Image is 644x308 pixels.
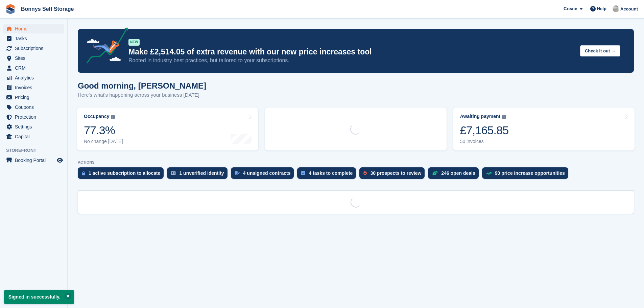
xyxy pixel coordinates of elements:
[15,24,55,33] span: Home
[363,171,367,175] img: prospect-51fa495bee0391a8d652442698ab0144808aea92771e9ea1ae160a38d050c398.svg
[301,171,305,175] img: task-75834270c22a3079a89374b754ae025e5fb1db73e45f91037f5363f120a921f8.svg
[3,122,64,132] a: menu
[502,115,506,119] img: icon-info-grey-7440780725fd019a000dd9b08b2336e03edf1995a4989e88bcd33f0948082b44.svg
[167,167,231,182] a: 1 unverified identity
[495,170,565,176] div: 90 price increase opportunities
[15,83,55,92] span: Invoices
[460,139,509,144] div: 50 invoices
[4,290,74,304] p: Signed in successfully.
[15,156,55,165] span: Booking Portal
[179,170,224,176] div: 1 unverified identity
[128,39,140,46] div: NEW
[309,170,353,176] div: 4 tasks to complete
[453,108,635,150] a: Awaiting payment £7,165.85 50 invoices
[18,3,76,15] a: Bonnys Self Storage
[84,114,109,119] div: Occupancy
[89,170,160,176] div: 1 active subscription to allocate
[5,4,16,14] img: stora-icon-8386f47178a22dfd0bd8f6a31ec36ba5ce8667c1dd55bd0f319d3a0aa187defe.svg
[441,170,475,176] div: 246 open deals
[3,44,64,53] a: menu
[56,156,64,164] a: Preview store
[15,102,55,112] span: Coupons
[597,5,606,12] span: Help
[428,167,482,182] a: 246 open deals
[3,132,64,141] a: menu
[243,170,291,176] div: 4 unsigned contracts
[111,115,115,119] img: icon-info-grey-7440780725fd019a000dd9b08b2336e03edf1995a4989e88bcd33f0948082b44.svg
[3,102,64,112] a: menu
[3,93,64,102] a: menu
[297,167,359,182] a: 4 tasks to complete
[3,63,64,73] a: menu
[15,122,55,132] span: Settings
[3,24,64,33] a: menu
[370,170,421,176] div: 30 prospects to review
[84,139,123,144] div: No change [DATE]
[15,132,55,141] span: Capital
[3,112,64,122] a: menu
[15,93,55,102] span: Pricing
[171,171,176,175] img: verify_identity-adf6edd0f0f0b5bbfe63781bf79b02c33cf7c696d77639b501bdc392416b5a36.svg
[613,5,619,12] img: James Bonny
[580,45,620,56] button: Check it out →
[231,167,297,182] a: 4 unsigned contracts
[460,114,501,119] div: Awaiting payment
[3,53,64,63] a: menu
[235,171,240,175] img: contract_signature_icon-13c848040528278c33f63329250d36e43548de30e8caae1d1a13099fd9432cc5.svg
[564,5,577,12] span: Create
[78,160,634,165] p: ACTIONS
[15,44,55,53] span: Subscriptions
[3,156,64,165] a: menu
[15,63,55,73] span: CRM
[128,57,575,64] p: Rooted in industry best practices, but tailored to your subscriptions.
[482,167,572,182] a: 90 price increase opportunities
[620,6,638,13] span: Account
[432,171,438,175] img: deal-1b604bf984904fb50ccaf53a9ad4b4a5d6e5aea283cecdc64d6e3604feb123c2.svg
[15,73,55,82] span: Analytics
[3,34,64,43] a: menu
[78,91,206,99] p: Here's what's happening across your business [DATE]
[84,123,123,137] div: 77.3%
[6,147,67,154] span: Storefront
[359,167,428,182] a: 30 prospects to review
[78,81,206,90] h1: Good morning, [PERSON_NAME]
[486,172,492,175] img: price_increase_opportunities-93ffe204e8149a01c8c9dc8f82e8f89637d9d84a8eef4429ea346261dce0b2c0.svg
[128,47,575,57] p: Make £2,514.05 of extra revenue with our new price increases tool
[81,27,128,66] img: price-adjustments-announcement-icon-8257ccfd72463d97f412b2fc003d46551f7dbcb40ab6d574587a9cd5c0d94...
[3,83,64,92] a: menu
[15,53,55,63] span: Sites
[460,123,509,137] div: £7,165.85
[78,167,167,182] a: 1 active subscription to allocate
[82,171,85,175] img: active_subscription_to_allocate_icon-d502201f5373d7db506a760aba3b589e785aa758c864c3986d89f69b8ff3...
[3,73,64,82] a: menu
[15,112,55,122] span: Protection
[15,34,55,43] span: Tasks
[77,108,258,150] a: Occupancy 77.3% No change [DATE]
